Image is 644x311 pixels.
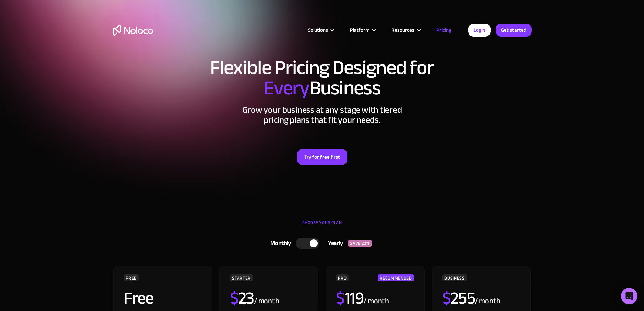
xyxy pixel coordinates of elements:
[442,274,467,281] div: BUSINESS
[475,296,500,307] div: / month
[113,58,532,98] h1: Flexible Pricing Designed for Business
[113,218,532,235] div: CHOOSE YOUR PLAN
[297,149,347,165] a: Try for free first
[383,26,428,35] div: Resources
[254,296,279,307] div: / month
[113,25,153,36] a: home
[428,26,460,35] a: Pricing
[341,26,383,35] div: Platform
[230,290,254,307] h2: 23
[363,296,389,307] div: / month
[621,288,637,304] div: Open Intercom Messenger
[124,290,153,307] h2: Free
[468,24,491,37] a: Login
[336,274,349,281] div: PRO
[300,26,341,35] div: Solutions
[348,240,372,247] div: SAVE 20%
[391,26,414,35] div: Resources
[336,290,363,307] h2: 119
[350,26,369,35] div: Platform
[308,26,328,35] div: Solutions
[264,69,309,107] span: Every
[442,290,475,307] h2: 255
[496,24,532,37] a: Get started
[319,238,348,248] div: Yearly
[230,274,253,281] div: STARTER
[262,238,296,248] div: Monthly
[113,105,532,125] h2: Grow your business at any stage with tiered pricing plans that fit your needs.
[378,274,414,281] div: RECOMMENDED
[124,274,139,281] div: FREE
